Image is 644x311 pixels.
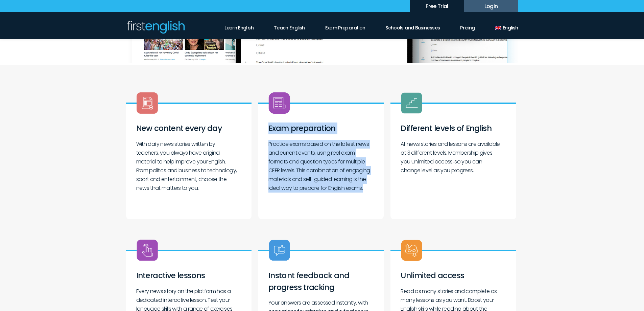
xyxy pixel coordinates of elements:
[136,92,158,114] img: first-english-learn-new-content.png
[136,116,241,134] h3: New content every day
[136,140,241,193] p: With daily news stories written by teachers, you always have original material to help improve yo...
[136,239,158,261] img: first-english-learn-interactive-lessons.png
[268,92,290,114] img: first-english-teach-lesson-plans.png
[503,25,518,31] span: English
[268,239,290,261] img: first-english-learn-instant-feedback.png
[136,263,241,282] h3: Interactive lessons
[401,92,423,114] img: first-english-learn-different-levels.png
[268,116,374,134] h3: Exam preparation
[460,20,475,31] a: Pricing
[268,263,374,293] h3: Instant feedback and progress tracking
[495,20,518,31] a: English
[224,20,254,31] a: Learn English
[274,20,305,31] a: Teach English
[385,20,440,31] a: Schools and Businesses
[401,140,506,175] p: All news stories and lessons are available at 3 different levels. Membership gives you unlimited ...
[401,239,423,261] img: first-english-learn-unlimited-access.png
[401,116,506,134] h3: Different levels of English
[325,20,365,31] a: Exam Preparation
[268,140,374,193] p: Practice exams based on the latest news and current events, using real exam formats and question ...
[401,263,506,282] h3: Unlimited access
